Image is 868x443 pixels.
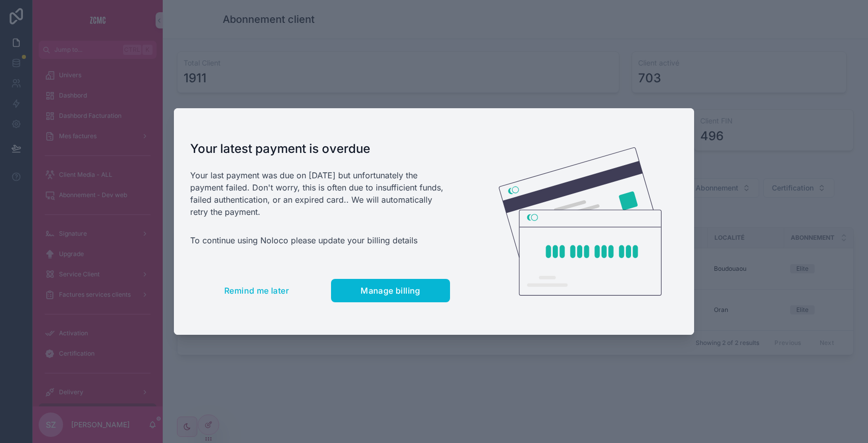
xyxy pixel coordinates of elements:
[190,141,450,157] h1: Your latest payment is overdue
[190,279,323,302] button: Remind me later
[361,286,421,296] span: Manage billing
[224,286,289,296] span: Remind me later
[499,147,662,296] img: Credit card illustration
[190,234,450,246] p: To continue using Noloco please update your billing details
[190,169,450,218] p: Your last payment was due on [DATE] but unfortunately the payment failed. Don't worry, this is of...
[331,279,450,302] button: Manage billing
